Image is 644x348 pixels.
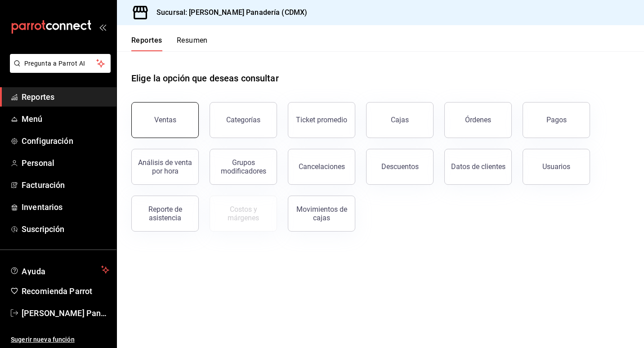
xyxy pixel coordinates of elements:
font: Reportes [131,36,162,45]
div: Descuentos [381,162,419,171]
font: Recomienda Parrot [22,286,92,296]
button: Pregunta a Parrot AI [10,54,111,73]
div: Categorías [226,116,260,124]
button: Ticket promedio [288,102,355,138]
button: Cancelaciones [288,149,355,185]
font: Facturación [22,180,65,190]
button: Ventas [131,102,199,138]
div: Ventas [154,116,176,124]
div: Pestañas de navegación [131,36,208,51]
button: Pagos [523,102,590,138]
span: Pregunta a Parrot AI [24,59,97,68]
button: Grupos modificadores [210,149,277,185]
div: Movimientos de cajas [294,205,349,222]
font: Menú [22,114,43,124]
button: Descuentos [366,149,434,185]
div: Usuarios [542,162,570,171]
button: Datos de clientes [444,149,512,185]
div: Reporte de asistencia [137,205,193,222]
button: Categorías [210,102,277,138]
button: open_drawer_menu [99,23,106,31]
button: Órdenes [444,102,512,138]
div: Pagos [546,116,567,124]
button: Resumen [177,36,208,51]
div: Grupos modificadores [215,158,271,175]
font: Personal [22,158,54,168]
div: Datos de clientes [451,162,505,171]
h3: Sucursal: [PERSON_NAME] Panadería (CDMX) [149,7,307,18]
div: Cancelaciones [299,162,345,171]
font: Suscripción [22,224,64,234]
div: Análisis de venta por hora [137,158,193,175]
div: Ticket promedio [296,116,347,124]
h1: Elige la opción que deseas consultar [131,71,279,85]
font: Inventarios [22,202,63,212]
button: Análisis de venta por hora [131,149,199,185]
a: Cajas [366,102,434,138]
font: [PERSON_NAME] Panadería [22,308,124,318]
span: Ayuda [22,264,98,275]
button: Contrata inventarios para ver este reporte [210,196,277,232]
font: Configuración [22,136,73,146]
div: Órdenes [465,116,491,124]
button: Movimientos de cajas [288,196,355,232]
button: Usuarios [523,149,590,185]
button: Reporte de asistencia [131,196,199,232]
font: Reportes [22,92,54,102]
a: Pregunta a Parrot AI [6,65,111,75]
div: Costos y márgenes [215,205,271,222]
div: Cajas [391,115,409,125]
font: Sugerir nueva función [11,336,75,343]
